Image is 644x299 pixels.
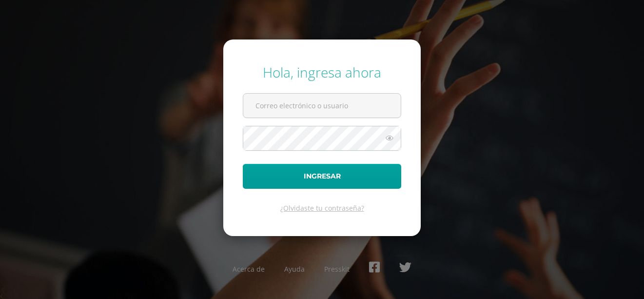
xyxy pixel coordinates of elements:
[243,164,401,189] button: Ingresar
[233,264,265,274] a: Acerca de
[280,203,364,213] a: ¿Olvidaste tu contraseña?
[324,264,350,274] a: Presskit
[243,63,401,81] div: Hola, ingresa ahora
[284,264,305,274] a: Ayuda
[243,94,401,118] input: Correo electrónico o usuario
